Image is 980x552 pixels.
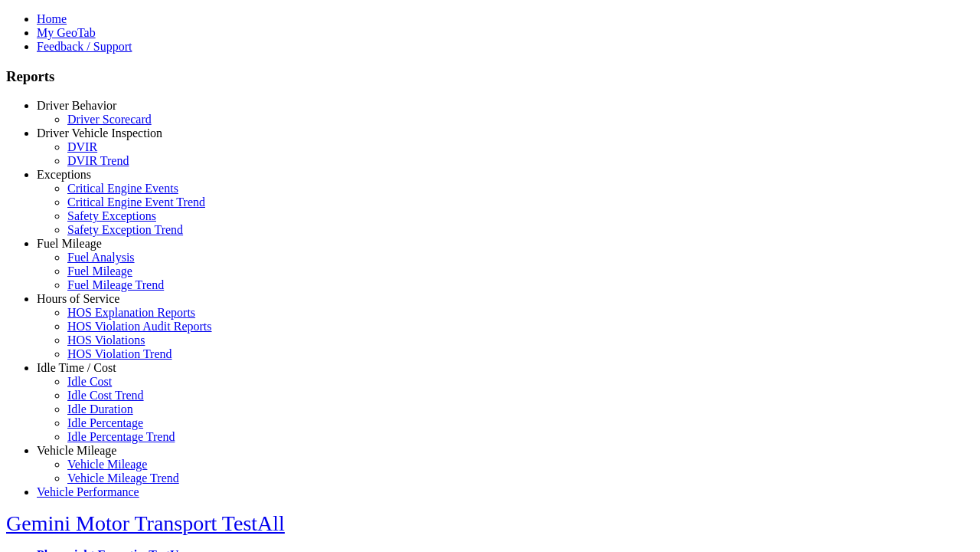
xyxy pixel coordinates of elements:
[37,444,116,457] a: Vehicle Mileage
[67,472,179,485] a: Vehicle Mileage Trend
[37,168,91,181] a: Exceptions
[67,458,147,471] a: Vehicle Mileage
[37,292,119,305] a: Hours of Service
[67,347,172,360] a: HOS Violation Trend
[37,127,162,140] a: Driver Vehicle Inspection
[37,485,139,498] a: Vehicle Performance
[67,375,112,388] a: Idle Cost
[67,430,175,443] a: Idle Percentage Trend
[37,237,102,250] a: Fuel Mileage
[67,195,205,209] a: Critical Engine Event Trend
[67,264,132,278] a: Fuel Mileage
[37,40,132,53] a: Feedback / Support
[6,68,974,85] h3: Reports
[37,12,67,25] a: Home
[67,140,97,153] a: DVIR
[67,320,212,333] a: HOS Violation Audit Reports
[37,99,116,112] a: Driver Behavior
[67,306,195,319] a: HOS Explanation Reports
[67,251,135,264] a: Fuel Analysis
[67,333,145,347] a: HOS Violations
[67,278,164,291] a: Fuel Mileage Trend
[67,209,156,222] a: Safety Exceptions
[6,511,285,535] a: Gemini Motor Transport TestAll
[37,26,96,39] a: My GeoTab
[67,154,129,167] a: DVIR Trend
[67,113,152,126] a: Driver Scorecard
[67,223,183,236] a: Safety Exception Trend
[67,416,143,429] a: Idle Percentage
[67,402,133,416] a: Idle Duration
[67,182,178,195] a: Critical Engine Events
[37,361,116,374] a: Idle Time / Cost
[67,389,144,402] a: Idle Cost Trend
